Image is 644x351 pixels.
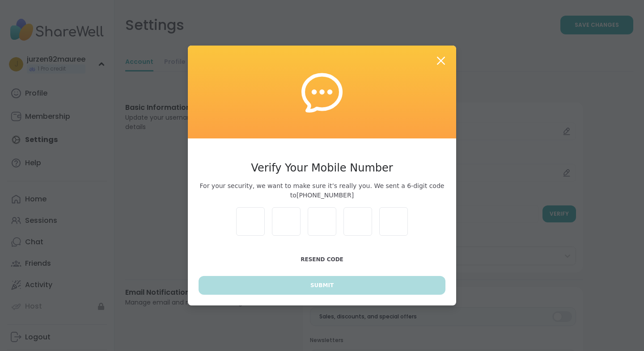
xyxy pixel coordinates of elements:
button: Submit [199,276,445,295]
span: Resend Code [301,256,343,263]
span: Submit [310,281,334,289]
span: For your security, we want to make sure it’s really you. We sent a 6-digit code to [PHONE_NUMBER] [199,181,445,200]
h3: Verify Your Mobile Number [199,160,445,176]
button: Resend Code [199,250,445,269]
